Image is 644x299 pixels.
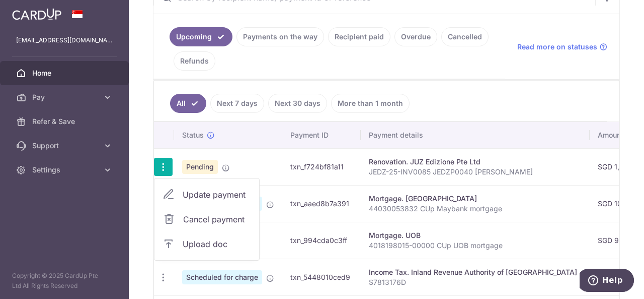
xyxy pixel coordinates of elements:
[282,185,361,222] td: txn_aaed8b7a391
[182,160,218,174] span: Pending
[369,167,582,177] p: JEDZ-25-INV0085 JEDZP0040 [PERSON_NAME]
[331,94,410,113] a: More than 1 month
[394,27,437,46] a: Overdue
[210,94,264,113] a: Next 7 days
[32,68,99,78] span: Home
[12,8,61,20] img: CardUp
[517,42,607,52] a: Read more on statuses
[23,7,43,16] span: Help
[369,241,582,251] p: 4018198015-00000 CUp UOB mortgage
[369,157,582,167] div: Renovation. JUZ Edizione Pte Ltd
[182,270,262,284] span: Scheduled for charge
[170,27,232,46] a: Upcoming
[174,51,215,71] a: Refunds
[32,165,99,175] span: Settings
[369,204,582,214] p: 44030053832 CUp Maybank mortgage
[328,27,390,46] a: Recipient paid
[32,92,99,102] span: Pay
[441,27,489,46] a: Cancelled
[282,122,361,148] th: Payment ID
[598,130,623,140] span: Amount
[32,141,99,151] span: Support
[170,94,206,113] a: All
[517,42,597,52] span: Read more on statuses
[282,222,361,259] td: txn_994cda0c3ff
[268,94,327,113] a: Next 30 days
[369,267,582,277] div: Income Tax. Inland Revenue Authority of [GEOGRAPHIC_DATA]
[369,277,582,287] p: S7813176D
[361,122,590,148] th: Payment details
[16,35,113,45] p: [EMAIL_ADDRESS][DOMAIN_NAME]
[236,27,324,46] a: Payments on the way
[32,116,99,127] span: Refer & Save
[369,230,582,241] div: Mortgage. UOB
[282,259,361,295] td: txn_5448010ced9
[580,269,634,294] iframe: Opens a widget where you can find more information
[369,194,582,204] div: Mortgage. [GEOGRAPHIC_DATA]
[182,130,204,140] span: Status
[282,148,361,185] td: txn_f724bf81a11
